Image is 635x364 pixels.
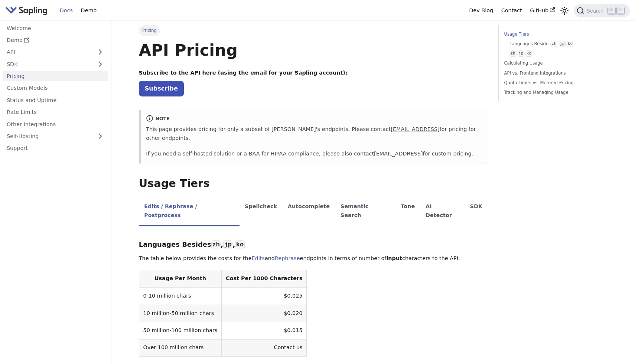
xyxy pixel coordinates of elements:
[525,50,532,57] code: ko
[509,40,602,47] a: Languages Besideszh,jp,ko
[3,119,108,129] a: Other Integrations
[3,71,108,82] a: Pricing
[574,4,629,17] button: Search (Command+K)
[139,339,221,356] td: Over 100 million chars
[3,23,108,33] a: Welcome
[77,5,101,16] a: Demo
[504,79,605,86] a: Quota Limits vs. Metered Pricing
[497,5,526,16] a: Contact
[211,240,221,249] code: zh
[395,197,420,226] li: Tone
[275,255,300,261] a: Rephrase
[465,5,497,16] a: Dev Blog
[93,47,108,58] button: Expand sidebar category 'API'
[386,255,402,261] strong: input
[3,131,108,142] a: Self-Hosting
[3,83,108,94] a: Custom Models
[282,197,335,226] li: Autocomplete
[5,5,50,16] a: Sapling.ai
[504,60,605,67] a: Calculating Usage
[420,197,465,226] li: AI Detector
[139,305,221,322] td: 10 million-50 million chars
[146,115,482,124] div: note
[139,240,488,249] h3: Languages Besides , ,
[391,126,439,132] a: [EMAIL_ADDRESS]
[240,197,283,226] li: Spellcheck
[139,270,221,288] th: Usage Per Month
[559,41,566,47] code: jp
[146,150,482,158] p: If you need a self-hosted solution or a BAA for HIPAA compliance, please also contact for custom ...
[526,5,559,16] a: GitHub
[335,197,395,226] li: Semantic Search
[222,339,307,356] td: Contact us
[504,89,605,96] a: Tracking and Managing Usage
[139,70,348,76] strong: Subscribe to the API here (using the email for your Sapling account):
[465,197,488,226] li: SDK
[509,50,516,57] code: zh
[222,322,307,339] td: $0.015
[504,31,605,38] a: Usage Tiers
[222,270,307,288] th: Cost Per 1000 Characters
[559,5,570,16] button: Switch between dark and light mode (currently light mode)
[608,7,615,14] kbd: ⌘
[235,240,244,249] code: ko
[617,7,624,14] kbd: K
[374,151,423,157] a: [EMAIL_ADDRESS]
[222,287,307,305] td: $0.025
[3,143,108,154] a: Support
[584,8,608,14] span: Search
[139,40,488,60] h1: API Pricing
[139,322,221,339] td: 50 million-100 million chars
[139,287,221,305] td: 0-10 million chars
[223,240,232,249] code: jp
[551,41,557,47] code: zh
[5,5,48,16] img: Sapling.ai
[93,59,108,69] button: Expand sidebar category 'SDK'
[139,177,488,190] h2: Usage Tiers
[139,254,488,263] p: The table below provides the costs for the and endpoints in terms of number of characters to the ...
[509,50,602,57] a: zh,jp,ko
[222,305,307,322] td: $0.020
[518,50,524,57] code: jp
[3,35,108,46] a: Demo
[504,70,605,77] a: API vs. Frontend Integrations
[3,95,108,105] a: Status and Uptime
[146,125,482,143] p: This page provides pricing for only a subset of [PERSON_NAME]'s endpoints. Please contact for pri...
[567,41,573,47] code: ko
[3,107,108,118] a: Rate Limits
[252,255,265,261] a: Edits
[56,5,77,16] a: Docs
[139,81,184,96] a: Subscribe
[139,197,240,226] li: Edits / Rephrase / Postprocess
[139,25,160,36] span: Pricing
[3,47,93,58] a: API
[3,59,93,69] a: SDK
[139,25,488,36] nav: Breadcrumbs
